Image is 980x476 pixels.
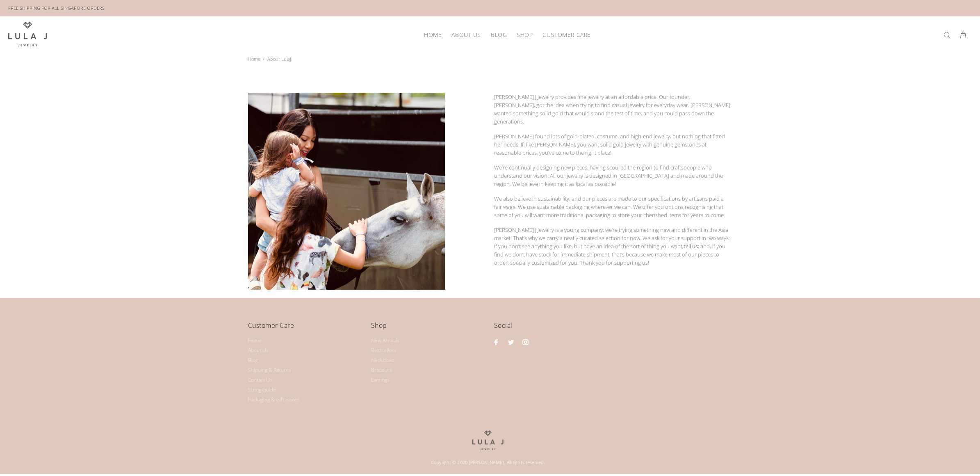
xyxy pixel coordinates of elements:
[371,365,392,375] a: Bracelets
[248,450,728,470] div: Copyright © 2020 [PERSON_NAME]. All rights reserved.
[494,132,732,157] p: [PERSON_NAME] found lots of gold-plated, costume, and high-end jewelry, but nothing that fitted h...
[248,56,260,62] a: Home
[486,28,512,41] a: Blog
[494,195,732,219] p: We also believe in sustainability, and our pieces are made to our specifications by artisans paid...
[451,32,481,38] span: About Us
[371,336,399,346] a: New Arrivals
[248,355,258,365] a: Blog
[248,346,269,355] a: About Us
[494,320,732,337] h4: Social
[8,4,105,13] div: FREE SHIPPING FOR ALL SINGAPORE ORDERS
[542,32,590,38] span: Customer Care
[447,28,485,41] a: About Us
[538,28,590,41] a: Customer Care
[248,320,363,337] h4: Customer Care
[371,355,394,365] a: Necklaces
[517,32,533,38] span: Shop
[494,163,732,188] p: We’re continually designing new pieces, having scoured the region to find craftspeople who unders...
[248,395,299,405] a: Packaging & Gift Boxes
[424,32,442,38] span: HOME
[491,32,507,38] span: Blog
[248,336,262,346] a: Home
[494,93,732,126] p: [PERSON_NAME] J Jewelry provides fine jewelry at an affordable price. Our founder, [PERSON_NAME],...
[684,243,698,250] a: tell us
[494,226,732,267] p: [PERSON_NAME] J Jewelry is a young company; we’re trying something new and different in the Asia ...
[371,375,390,385] a: Earrings
[263,53,294,65] li: About LulaJ
[371,346,397,355] a: Bestsellers
[248,365,291,375] a: Shipping & Returns
[371,320,486,337] h4: Shop
[248,385,276,395] a: Sizing Guide
[419,28,447,41] a: HOME
[248,375,272,385] a: Contact Us
[512,28,538,41] a: Shop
